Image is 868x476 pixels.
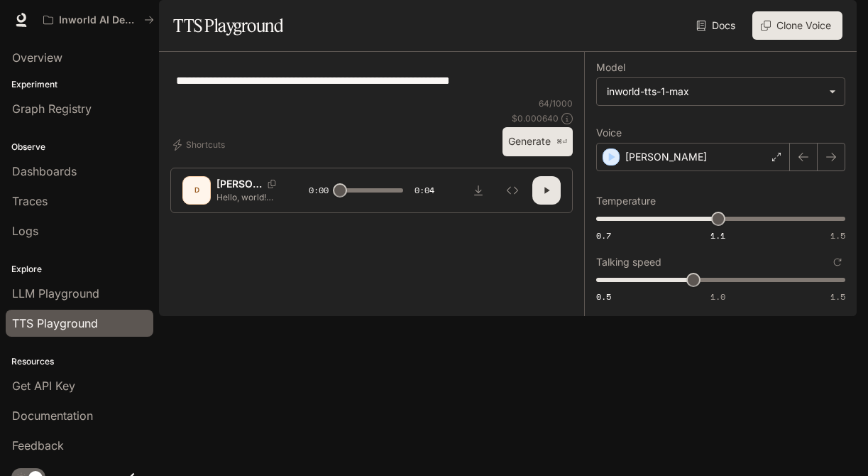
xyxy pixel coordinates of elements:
h1: TTS Playground [173,11,283,40]
button: Download audio [464,176,493,205]
span: 1.0 [710,291,725,303]
button: All workspaces [37,6,160,34]
p: Temperature [596,196,656,206]
button: Copy Voice ID [262,180,282,188]
p: Inworld AI Demos [59,14,138,26]
span: 1.5 [830,229,845,242]
span: 0:00 [309,183,329,198]
p: Model [596,63,625,72]
span: 0:04 [414,183,434,198]
p: ⌘⏎ [556,138,567,146]
p: $ 0.000640 [512,112,559,124]
p: Hello, world! What a wonderful day to be a text-to-speech model! [216,191,285,203]
p: Voice [596,128,622,138]
div: inworld-tts-1-max [607,85,822,99]
button: Shortcuts [170,134,231,156]
p: [PERSON_NAME] [625,150,707,164]
button: Clone Voice [752,11,842,40]
span: 1.5 [830,291,845,303]
div: inworld-tts-1-max [597,78,845,105]
a: Docs [693,11,741,40]
p: Talking speed [596,257,661,267]
span: 1.1 [710,229,725,242]
div: D [185,179,208,202]
span: 0.5 [596,291,611,303]
p: 64 / 1000 [539,97,573,109]
button: Reset to default [830,254,845,270]
p: [PERSON_NAME] [216,177,262,191]
button: Generate⌘⏎ [502,127,573,156]
button: Inspect [498,176,527,205]
span: 0.7 [596,229,611,242]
